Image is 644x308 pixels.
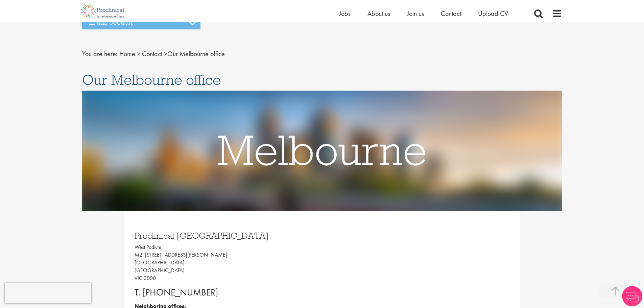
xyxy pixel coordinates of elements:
[367,9,390,18] a: About us
[82,71,221,89] span: Our Melbourne office
[407,9,424,18] a: Join us
[135,243,317,282] p: West Podium M2, [STREET_ADDRESS][PERSON_NAME] [GEOGRAPHIC_DATA] [GEOGRAPHIC_DATA] VIC 3000
[82,15,200,29] h3: In this section
[5,283,91,303] iframe: reCAPTCHA
[135,286,317,299] p: T. [PHONE_NUMBER]
[119,49,225,58] span: Our Melbourne office
[135,231,317,240] h3: Proclinical [GEOGRAPHIC_DATA]
[339,9,351,18] a: Jobs
[478,9,508,18] a: Upload CV
[82,49,118,58] span: You are here:
[441,9,461,18] a: Contact
[119,49,135,58] a: breadcrumb link to Home
[622,286,642,306] img: Chatbot
[142,49,162,58] a: breadcrumb link to Contact
[137,49,140,58] span: >
[164,49,167,58] span: >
